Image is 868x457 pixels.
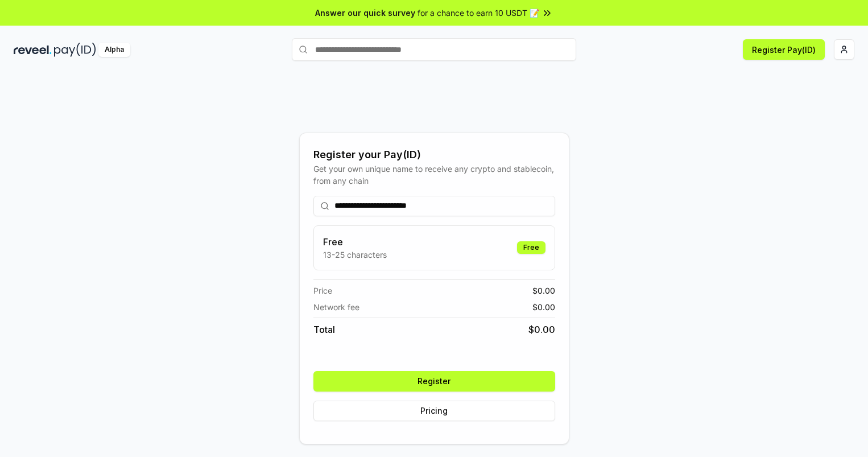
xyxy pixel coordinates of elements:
[743,39,825,60] button: Register Pay(ID)
[54,43,96,57] img: pay_id
[528,323,555,336] span: $ 0.00
[517,241,545,254] div: Free
[532,301,555,313] span: $ 0.00
[14,43,52,57] img: reveel_dark
[313,301,359,313] span: Network fee
[532,285,555,297] span: $ 0.00
[313,147,555,163] div: Register your Pay(ID)
[313,285,332,297] span: Price
[313,323,335,336] span: Total
[313,163,555,187] div: Get your own unique name to receive any crypto and stablecoin, from any chain
[323,249,387,261] p: 13-25 characters
[315,7,415,19] span: Answer our quick survey
[98,43,130,57] div: Alpha
[418,7,539,19] span: for a chance to earn 10 USDT 📝
[313,371,555,392] button: Register
[323,235,387,249] h3: Free
[313,401,555,421] button: Pricing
